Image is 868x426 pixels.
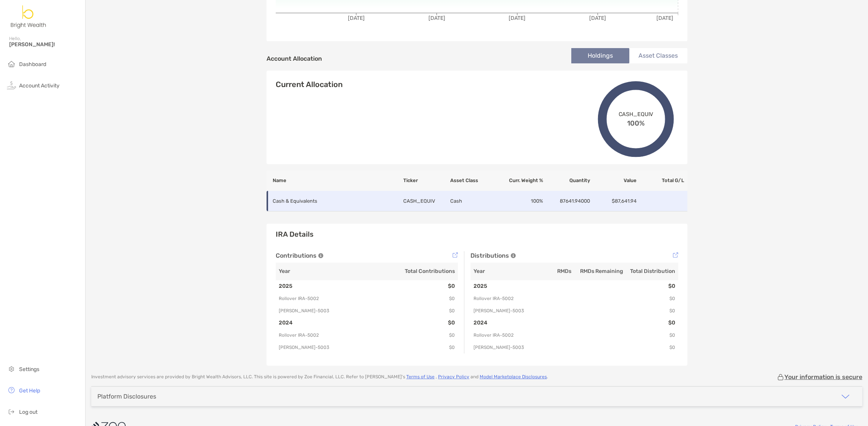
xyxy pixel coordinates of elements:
[626,329,678,341] td: $0
[276,341,367,353] td: [PERSON_NAME] - 5003
[7,407,16,416] img: logout icon
[470,280,522,292] td: 2025
[7,81,16,90] img: activity icon
[496,191,543,211] td: 100 %
[543,191,590,211] td: 87641.94000
[453,252,458,258] img: Tooltip
[19,366,39,373] span: Settings
[276,292,367,305] td: Rollover IRA - 5002
[267,170,403,191] th: Name
[496,170,543,191] th: Curr. Weight %
[406,374,435,379] a: Terms of Use
[276,263,367,280] th: Year
[403,170,450,191] th: Ticker
[589,15,606,21] tspan: [DATE]
[276,317,367,329] td: 2024
[574,263,626,280] th: RMDs Remaining
[428,15,445,21] tspan: [DATE]
[276,251,458,260] div: Contributions
[19,82,60,89] span: Account Activity
[626,263,678,280] th: Total Distribution
[276,305,367,317] td: [PERSON_NAME] - 5003
[626,341,678,353] td: $0
[7,364,16,373] img: settings icon
[480,374,547,379] a: Model Marketplace Disclosures
[9,3,48,31] img: Zoe Logo
[543,170,590,191] th: Quantity
[367,329,458,341] td: $0
[450,170,497,191] th: Asset Class
[784,373,862,381] p: Your information is secure
[276,230,678,239] h3: IRA Details
[656,15,673,21] tspan: [DATE]
[97,393,156,400] div: Platform Disclosures
[590,170,637,191] th: Value
[276,80,343,89] h4: Current Allocation
[841,392,850,401] img: icon arrow
[626,317,678,329] td: $0
[273,196,380,206] p: Cash & Equivalents
[626,292,678,305] td: $0
[367,317,458,329] td: $0
[509,15,525,21] tspan: [DATE]
[571,48,629,63] li: Holdings
[91,374,548,380] p: Investment advisory services are provided by Bright Wealth Advisors, LLC . This site is powered b...
[470,251,678,260] div: Distributions
[367,341,458,353] td: $0
[19,409,37,415] span: Log out
[470,329,522,341] td: Rollover IRA - 5002
[276,280,367,292] td: 2025
[618,111,653,117] span: CASH_EQUIV
[511,253,516,258] img: Tooltip
[276,329,367,341] td: Rollover IRA - 5002
[470,317,522,329] td: 2024
[348,15,364,21] tspan: [DATE]
[450,191,497,211] td: Cash
[522,263,574,280] th: RMDs
[403,191,450,211] td: CASH_EQUIV
[590,191,637,211] td: $87,641.94
[19,387,40,394] span: Get Help
[318,253,323,258] img: Tooltip
[19,61,46,68] span: Dashboard
[626,280,678,292] td: $0
[267,55,322,62] h4: Account Allocation
[470,341,522,353] td: [PERSON_NAME] - 5003
[367,305,458,317] td: $0
[470,263,522,280] th: Year
[7,59,16,68] img: household icon
[367,292,458,305] td: $0
[9,41,81,48] span: [PERSON_NAME]!
[438,374,469,379] a: Privacy Policy
[470,305,522,317] td: [PERSON_NAME] - 5003
[367,263,458,280] th: Total Contributions
[626,305,678,317] td: $0
[627,117,645,127] span: 100%
[470,292,522,305] td: Rollover IRA - 5002
[637,170,687,191] th: Total G/L
[629,48,687,63] li: Asset Classes
[7,386,16,395] img: get-help icon
[367,280,458,292] td: $0
[673,252,678,258] img: Tooltip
